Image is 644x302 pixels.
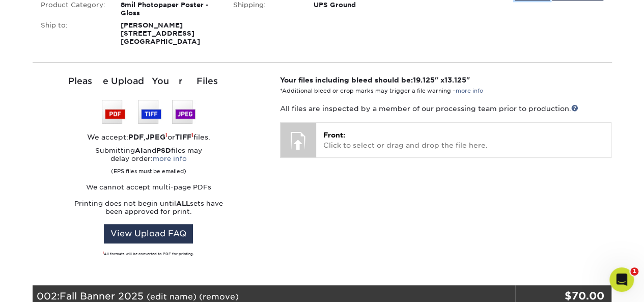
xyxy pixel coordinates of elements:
div: UPS Ground [306,1,418,9]
a: (edit name) [147,292,197,301]
p: All files are inspected by a member of our processing team prior to production. [280,103,611,114]
a: more info [153,155,187,162]
div: 8mil Photopaper Poster - Gloss [113,1,226,17]
span: 19.125 [413,76,435,84]
strong: TIFF [175,133,191,141]
div: All formats will be converted to PDF for printing. [33,252,265,257]
span: 1 [630,267,638,276]
span: Fall Banner 2025 [60,290,144,301]
p: Click to select or drag and drop the file here. [323,130,604,151]
strong: ALL [176,200,190,207]
sup: 1 [191,132,193,138]
div: Product Category: [33,1,114,17]
strong: PSD [156,147,171,154]
span: 13.125 [444,76,466,84]
strong: JPEG [146,133,165,141]
strong: [PERSON_NAME] [STREET_ADDRESS] [GEOGRAPHIC_DATA] [121,21,200,45]
p: Printing does not begin until sets have been approved for print. [33,200,265,216]
strong: Your files including bleed should be: " x " [280,76,470,84]
a: more info [456,88,483,94]
span: Front: [323,131,345,139]
div: We accept: , or files. [33,132,265,142]
p: Submitting and files may delay order: [33,147,265,175]
small: (EPS files must be emailed) [111,163,186,175]
a: (remove) [199,292,239,301]
small: *Additional bleed or crop marks may trigger a file warning – [280,88,483,94]
div: Shipping: [226,1,306,9]
div: Please Upload Your Files [33,75,265,88]
a: View Upload FAQ [104,224,193,243]
sup: 1 [103,251,104,254]
p: We cannot accept multi-page PDFs [33,183,265,191]
strong: AI [135,147,143,154]
img: We accept: PSD, TIFF, or JPEG (JPG) [102,100,195,124]
sup: 1 [165,132,167,138]
div: Ship to: [33,21,114,46]
iframe: Google Customer Reviews [3,271,87,298]
iframe: Intercom live chat [609,267,634,292]
strong: PDF [128,133,144,141]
